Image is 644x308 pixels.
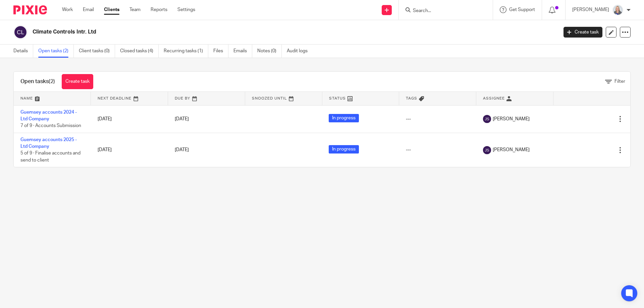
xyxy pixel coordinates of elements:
[91,133,168,167] td: [DATE]
[563,27,602,38] a: Create task
[252,97,287,100] span: Snoozed Until
[257,45,282,58] a: Notes (0)
[329,97,346,100] span: Status
[151,6,167,13] a: Reports
[329,114,359,122] span: In progress
[213,45,228,58] a: Files
[62,74,93,89] a: Create task
[164,45,208,58] a: Recurring tasks (1)
[13,25,28,39] img: svg%3E
[233,45,252,58] a: Emails
[20,151,80,163] span: 5 of 9 · Finalise accounts and send to client
[483,115,491,123] img: svg%3E
[13,45,33,58] a: Details
[120,45,159,58] a: Closed tasks (4)
[612,5,623,15] img: Debbie%20Noon%20Professional%20Photo.jpg
[175,148,189,152] span: [DATE]
[62,6,73,13] a: Work
[104,6,119,13] a: Clients
[493,116,530,122] span: [PERSON_NAME]
[406,97,417,100] span: Tags
[20,78,55,85] h1: Open tasks
[509,7,535,12] span: Get Support
[483,146,491,154] img: svg%3E
[177,6,195,13] a: Settings
[406,116,470,122] div: ---
[49,79,55,84] span: (2)
[20,110,77,121] a: Guernsey accounts 2024 - Ltd Company
[91,105,168,133] td: [DATE]
[493,146,530,153] span: [PERSON_NAME]
[572,6,609,13] p: [PERSON_NAME]
[38,45,74,58] a: Open tasks (2)
[79,45,115,58] a: Client tasks (0)
[175,117,189,121] span: [DATE]
[614,79,625,84] span: Filter
[329,145,359,153] span: In progress
[129,6,141,13] a: Team
[20,137,77,149] a: Guernsey accounts 2025 - Ltd Company
[33,28,449,36] h2: Climate Controls Intr. Ltd
[20,123,81,128] span: 7 of 9 · Accounts Submission
[287,45,313,58] a: Audit logs
[406,146,470,153] div: ---
[83,6,94,13] a: Email
[13,5,47,14] img: Pixie
[412,8,473,14] input: Search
